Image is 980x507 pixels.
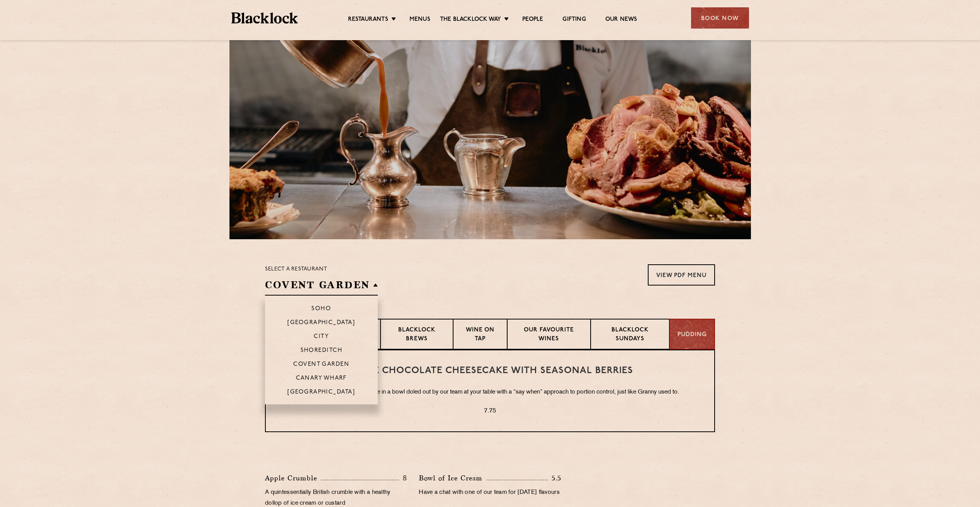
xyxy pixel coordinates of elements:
a: Restaurants [348,16,388,24]
p: Shoreditch [301,347,343,355]
p: Pudding [678,331,707,340]
p: Bowl of Ice Cream [419,473,486,483]
p: Select a restaurant [265,264,378,274]
h2: Covent Garden [265,278,378,296]
p: City [314,333,329,341]
p: [GEOGRAPHIC_DATA] [287,389,355,397]
p: 5.5 [548,473,561,483]
p: Our favourite wines [515,326,582,344]
img: BL_Textured_Logo-footer-cropped.svg [231,12,298,24]
p: Canary Wharf [296,375,347,383]
p: Our take on a nostalgic cuddle in a bowl doled out by our team at your table with a “say when” ap... [281,387,699,397]
p: [GEOGRAPHIC_DATA] [287,319,355,327]
a: Menus [409,16,430,24]
p: Blacklock Brews [389,326,445,344]
p: 8 [399,473,407,483]
div: Book Now [691,7,749,29]
a: Gifting [562,16,586,24]
h3: White Chocolate Cheesecake with Seasonal Berries [281,366,699,376]
a: People [522,16,543,24]
a: Our News [605,16,637,24]
p: 7.75 [281,406,699,416]
a: The Blacklock Way [440,16,501,24]
p: Wine on Tap [461,326,499,344]
p: Blacklock Sundays [599,326,661,344]
a: View PDF Menu [648,264,715,286]
p: Have a chat with one of our team for [DATE] flavours [419,487,561,498]
p: Apple Crumble [265,473,321,483]
p: Covent Garden [293,361,349,369]
p: Soho [311,306,331,313]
